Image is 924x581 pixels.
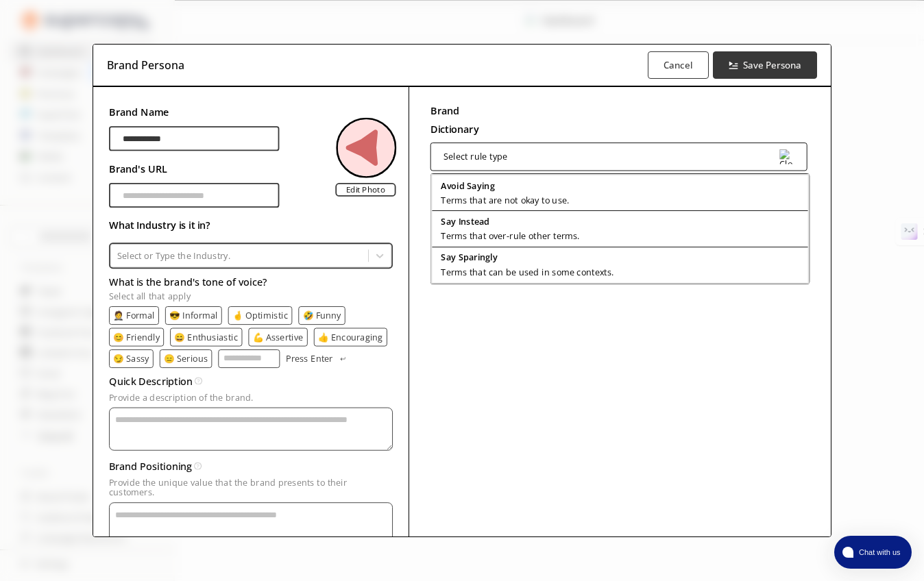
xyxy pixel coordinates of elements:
[648,51,709,79] button: Cancel
[218,349,280,367] input: tone-input
[743,59,801,71] b: Save Persona
[109,393,393,402] p: Provide a description of the brand.
[441,231,581,240] p: Terms that over-rule other terms.
[109,456,193,475] h3: Brand Positioning
[113,332,159,341] button: 😊 Friendly
[336,117,396,177] img: Close
[164,354,208,363] button: 😑 Serious
[113,310,154,320] button: 🤵 Formal
[441,251,498,262] b: Say Sparingly
[109,159,280,177] h2: Brand's URL
[441,195,570,205] p: Terms that are not okay to use.
[169,310,217,320] button: 😎 Informal
[253,332,304,341] button: 💪 Assertive
[109,502,393,545] textarea: textarea-textarea
[113,354,149,363] button: 😏 Sassy
[441,267,614,277] p: Terms that can be used in some contexts.
[109,407,393,450] textarea: textarea-textarea
[339,356,347,360] img: Press Enter
[302,310,341,320] button: 🤣 Funny
[109,306,393,367] div: tone-text-list
[779,149,794,164] img: Close
[834,536,912,569] button: atlas-launcher
[109,291,393,301] p: Select all that apply
[109,126,280,151] input: brand-persona-input-input
[109,372,193,391] h3: Quick Description
[109,103,280,121] h2: Brand Name
[713,51,818,79] button: Save Persona
[194,462,202,469] img: Tooltip Icon
[232,310,288,320] button: 🤞 Optimistic
[441,215,490,227] b: Say Instead
[335,182,396,196] label: Edit Photo
[286,354,332,363] p: Press Enter
[430,101,479,138] h2: Brand Dictionary
[286,349,348,367] button: Press Enter Press Enter
[109,183,280,208] input: brand-persona-input-input
[109,215,393,234] h2: What Industry is it in?
[107,55,184,75] h3: Brand Persona
[441,179,495,190] b: Avoid Saying
[443,151,508,161] div: Select rule type
[853,547,903,558] span: Chat with us
[664,59,693,71] b: Cancel
[195,377,202,384] img: Tooltip Icon
[318,332,382,341] button: 👍 Encouraging
[109,477,393,497] p: Provide the unique value that the brand presents to their customers.
[174,332,238,341] button: 😄 Enthusiastic
[109,273,393,291] h3: What is the brand's tone of voice?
